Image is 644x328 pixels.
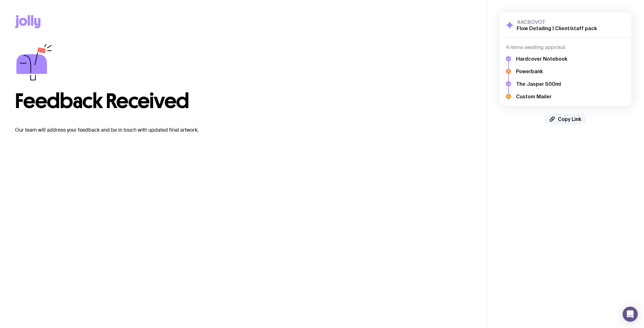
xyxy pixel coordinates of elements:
[517,19,597,25] h3: 4AC8OVOT
[558,116,581,122] span: Copy Link
[545,113,586,125] button: Copy Link
[15,91,472,111] h1: Feedback Received
[623,307,638,322] div: Open Intercom Messenger
[516,68,568,74] h5: Powerbank
[516,81,568,87] h5: The Jasper 500ml
[517,25,597,31] h2: Flow Detailing | Client/staff pack
[516,93,568,100] h5: Custom Mailer
[506,44,625,51] h4: 4 items awaiting approval
[15,126,472,134] p: Our team will address your feedback and be in touch with updated final artwork.
[516,56,568,62] h5: Hardcover Notebook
